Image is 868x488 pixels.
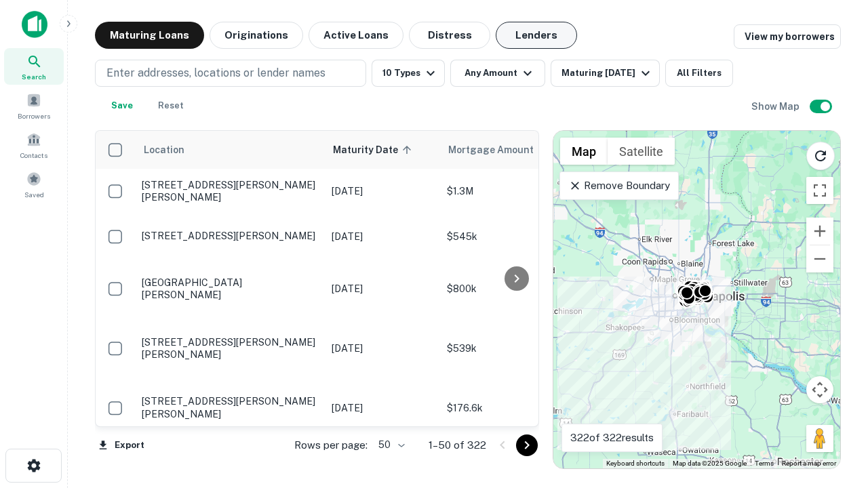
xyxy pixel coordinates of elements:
p: [DATE] [332,184,433,199]
p: [DATE] [332,229,433,244]
p: [STREET_ADDRESS][PERSON_NAME][PERSON_NAME] [142,179,318,203]
iframe: Chat Widget [800,336,868,401]
a: Report a map error [782,460,836,467]
span: Location [143,142,184,158]
div: 0 0 [553,131,840,468]
a: Terms (opens in new tab) [755,460,774,467]
img: capitalize-icon.png [22,11,47,38]
button: Lenders [496,22,577,49]
p: 1–50 of 322 [429,437,486,453]
button: Reload search area [806,142,835,170]
p: Enter addresses, locations or lender names [106,65,325,81]
button: Keyboard shortcuts [606,459,665,468]
img: Google [557,451,601,468]
button: Enter addresses, locations or lender names [95,60,366,87]
p: [DATE] [332,341,433,356]
a: Open this area in Google Maps (opens a new window) [557,451,601,468]
p: $800k [447,281,583,296]
a: Saved [4,166,64,203]
p: [DATE] [332,401,433,415]
a: Borrowers [4,87,64,124]
button: Originations [210,22,303,49]
th: Location [135,131,325,169]
button: Any Amount [450,60,545,87]
button: Show street map [560,138,608,165]
p: [STREET_ADDRESS][PERSON_NAME] [142,230,318,242]
span: Map data ©2025 Google [673,460,747,467]
span: Mortgage Amount [448,142,551,158]
p: $1.3M [447,184,583,199]
button: Zoom in [806,218,833,245]
p: [STREET_ADDRESS][PERSON_NAME][PERSON_NAME] [142,395,318,420]
button: Zoom out [806,245,833,272]
button: Maturing [DATE] [551,60,660,87]
a: View my borrowers [734,24,841,49]
button: Reset [149,92,193,119]
th: Maturity Date [325,131,440,169]
button: Save your search to get updates of matches that match your search criteria. [100,92,144,119]
p: Rows per page: [294,437,368,453]
button: Active Loans [309,22,403,49]
h6: Show Map [751,99,802,114]
a: Search [4,48,64,85]
button: Go to next page [516,434,538,456]
button: Maturing Loans [95,22,204,49]
div: Maturing [DATE] [561,65,654,81]
button: Show satellite imagery [608,138,675,165]
button: Toggle fullscreen view [806,177,833,204]
p: 322 of 322 results [570,430,654,446]
p: Remove Boundary [568,178,669,194]
button: All Filters [665,60,733,87]
p: $539k [447,341,583,356]
p: [DATE] [332,281,433,296]
p: $176.6k [447,401,583,415]
span: Search [22,71,46,82]
button: Drag Pegman onto the map to open Street View [806,425,833,452]
p: $545k [447,229,583,244]
span: Borrowers [18,110,50,121]
th: Mortgage Amount [440,131,589,169]
div: 50 [373,435,407,455]
p: [STREET_ADDRESS][PERSON_NAME][PERSON_NAME] [142,336,318,361]
span: Contacts [20,150,47,161]
button: Distress [409,22,490,49]
button: 10 Types [372,60,445,87]
a: Contacts [4,127,64,163]
p: [GEOGRAPHIC_DATA][PERSON_NAME] [142,277,318,301]
span: Maturity Date [333,142,416,158]
button: Export [95,435,148,455]
span: Saved [24,189,44,200]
